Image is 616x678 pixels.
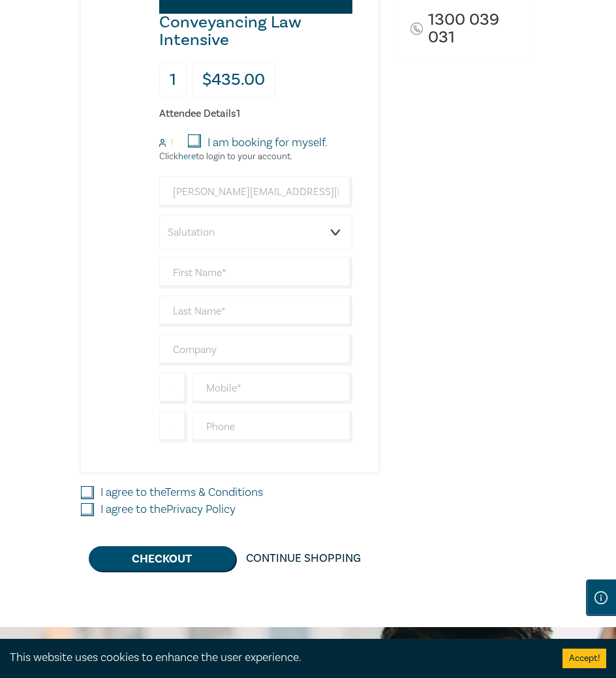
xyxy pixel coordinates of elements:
[236,546,371,571] a: Continue Shopping
[192,373,352,404] input: Mobile*
[159,151,352,162] p: Click to login to your account.
[159,62,187,98] h3: 1
[192,411,352,442] input: Phone
[170,138,173,147] small: 1
[594,591,608,604] img: Information Icon
[562,649,606,668] button: Accept cookies
[10,649,543,666] div: This website uses cookies to enhance the user experience.
[159,14,352,49] h3: Conveyancing Law Intensive
[192,62,275,98] h3: $ 435.00
[159,176,352,208] input: Attendee Email*
[159,108,352,120] h6: Attendee Details 1
[178,151,196,162] a: here
[89,546,236,571] button: Checkout
[208,134,328,151] label: I am booking for myself.
[100,501,236,518] label: I agree to the
[159,296,352,327] input: Last Name*
[428,11,525,46] a: 1300 039 031
[166,502,236,517] a: Privacy Policy
[159,334,352,365] input: Company
[165,485,263,500] a: Terms & Conditions
[159,257,352,288] input: First Name*
[159,373,187,404] input: +61
[100,484,263,501] label: I agree to the
[159,411,187,442] input: +61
